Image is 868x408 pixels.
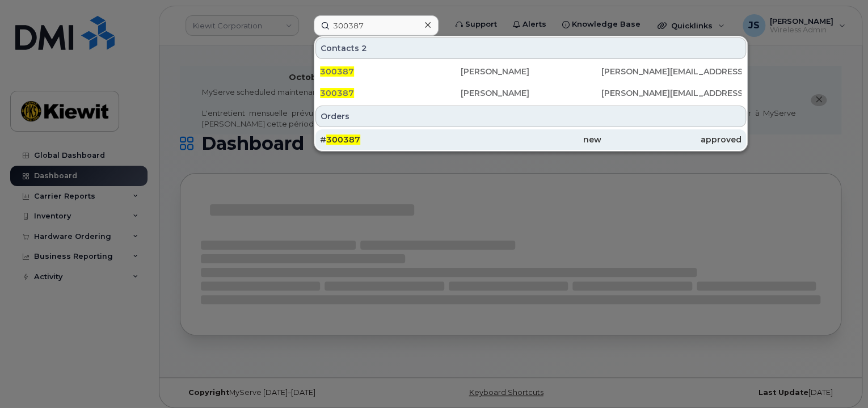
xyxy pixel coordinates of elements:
[601,87,741,99] div: [PERSON_NAME][EMAIL_ADDRESS][PERSON_NAME][PERSON_NAME][DOMAIN_NAME]
[461,66,601,77] div: [PERSON_NAME]
[320,88,354,98] span: 300387
[361,43,367,54] span: 2
[320,66,354,77] span: 300387
[819,359,859,399] iframe: Messenger Launcher
[315,37,746,59] div: Contacts
[601,66,741,77] div: [PERSON_NAME][EMAIL_ADDRESS][PERSON_NAME][PERSON_NAME][DOMAIN_NAME]
[315,106,746,127] div: Orders
[320,134,461,145] div: #
[315,129,746,150] a: #300387newapproved
[315,61,746,82] a: 300387[PERSON_NAME][PERSON_NAME][EMAIL_ADDRESS][PERSON_NAME][PERSON_NAME][DOMAIN_NAME]
[326,134,360,145] span: 300387
[461,134,601,145] div: new
[315,83,746,103] a: 300387[PERSON_NAME][PERSON_NAME][EMAIL_ADDRESS][PERSON_NAME][PERSON_NAME][DOMAIN_NAME]
[461,87,601,99] div: [PERSON_NAME]
[601,134,741,145] div: approved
